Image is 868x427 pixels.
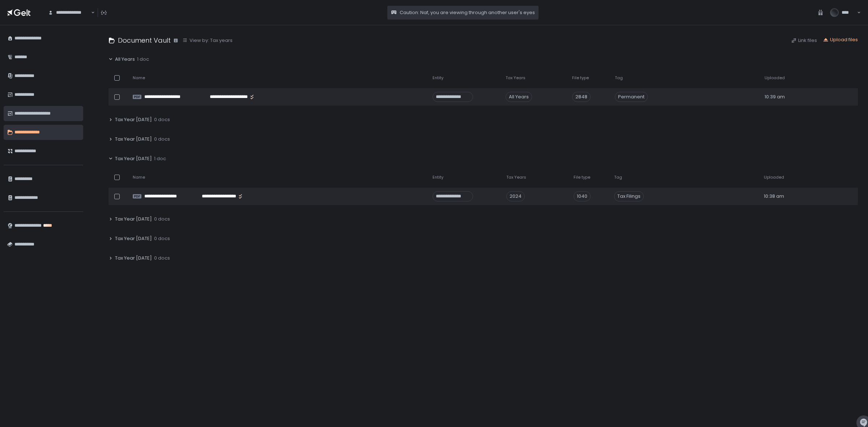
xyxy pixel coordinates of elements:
span: Uploaded [765,75,785,81]
span: Caution: Naf, you are viewing through another user's eyes [400,9,535,16]
span: Tax Year [DATE] [115,255,152,261]
span: 0 docs [154,216,170,222]
span: Name [133,75,145,81]
span: Tax Year [DATE] [115,216,152,222]
span: File type [572,75,589,81]
div: 2848 [572,92,591,102]
span: 10:39 am [765,94,785,100]
div: 1040 [574,191,591,201]
span: 1 doc [137,56,149,63]
span: All Years [115,56,135,63]
div: 2024 [506,191,525,201]
span: 0 docs [154,255,170,261]
span: 0 docs [154,235,170,242]
span: Tax Year [DATE] [115,235,152,242]
span: Tax Filings [614,191,644,201]
button: View by: Tax years [182,37,233,44]
span: File type [574,175,590,180]
span: Tax Year [DATE] [115,136,152,142]
span: Entity [433,75,443,81]
span: Tax Year [DATE] [115,155,152,162]
span: Tag [615,75,623,81]
span: 10:38 am [764,193,784,200]
span: 0 docs [154,116,170,123]
span: Permanent [615,92,648,102]
div: All Years [506,92,532,102]
span: Tag [614,175,622,180]
span: 0 docs [154,136,170,142]
div: Search for option [43,5,95,20]
span: Entity [433,175,443,180]
span: Name [133,175,145,180]
span: Tax Years [506,75,526,81]
button: Link files [791,37,817,44]
span: 1 doc [154,155,166,162]
h1: Document Vault [118,35,171,45]
button: Upload files [823,37,858,43]
span: Tax Year [DATE] [115,116,152,123]
span: Tax Years [506,175,526,180]
span: Uploaded [764,175,784,180]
